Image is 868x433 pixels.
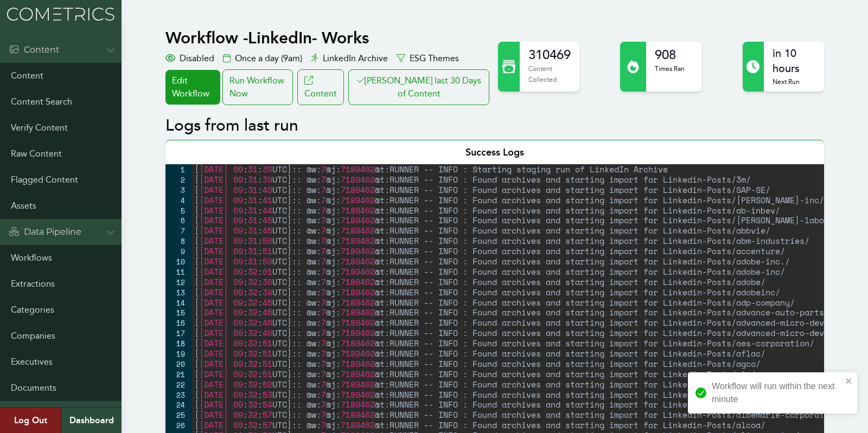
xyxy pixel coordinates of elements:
[165,318,192,328] div: 16
[165,140,824,164] div: Success Logs
[165,287,192,298] div: 13
[165,256,192,267] div: 10
[528,63,571,85] p: Content Collected
[165,369,192,379] div: 21
[165,52,214,65] div: Disabled
[9,225,81,238] div: Data Pipeline
[165,225,192,236] div: 7
[165,236,192,246] div: 8
[165,164,192,175] div: 1
[165,246,192,256] div: 9
[165,420,192,430] div: 26
[165,328,192,338] div: 17
[397,52,459,65] div: ESG Themes
[165,185,192,195] div: 3
[773,46,815,76] h2: in 10 hours
[165,215,192,225] div: 6
[223,52,302,65] div: Once a day (9am)
[165,307,192,318] div: 15
[165,399,192,410] div: 24
[712,380,842,406] div: Workflow will run within the next minute
[165,277,192,287] div: 12
[165,348,192,359] div: 19
[9,43,59,56] div: Content
[165,359,192,369] div: 20
[165,28,492,48] h1: Workflow - LinkedIn- Works
[773,76,815,87] p: Next Run
[655,46,685,63] h2: 908
[165,205,192,216] div: 5
[222,69,293,105] div: Run Workflow Now
[165,175,192,185] div: 2
[165,338,192,348] div: 18
[165,379,192,390] div: 22
[655,63,685,74] p: Times Ran
[165,70,220,105] a: Edit Workflow
[165,116,824,135] h2: Logs from last run
[165,410,192,420] div: 25
[165,195,192,205] div: 4
[165,390,192,400] div: 23
[348,69,489,105] button: [PERSON_NAME] last 30 Days of Content
[165,298,192,308] div: 14
[845,377,853,385] button: close
[297,69,344,105] a: Content
[165,267,192,277] div: 11
[528,46,571,63] h2: 310469
[311,52,388,65] div: LinkedIn Archive
[61,408,122,433] a: Dashboard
